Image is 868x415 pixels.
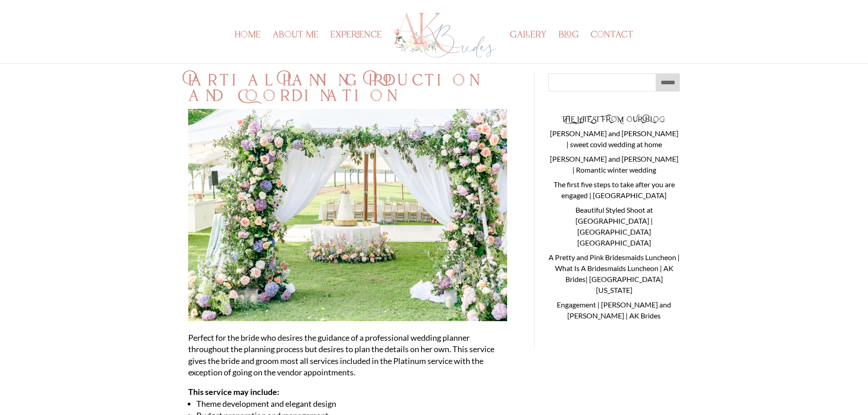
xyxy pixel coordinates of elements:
[548,116,680,128] h4: The Latest from Our Blog
[510,32,547,63] a: gallery
[549,253,680,294] a: A Pretty and Pink Bridesmaids Luncheon | What Is A Bridesmaids Luncheon | AK Brides| [GEOGRAPHIC_...
[235,32,261,63] a: home
[575,205,653,247] a: Beautiful Styled Shoot at [GEOGRAPHIC_DATA] | [GEOGRAPHIC_DATA] [GEOGRAPHIC_DATA]
[550,129,678,149] a: [PERSON_NAME] and [PERSON_NAME] | sweet covid wedding at home
[188,73,507,109] h2: Partial Planning Production and Coordination
[392,10,498,61] img: Los Angeles Wedding Planner - AK Brides
[196,398,507,410] li: Theme development and elegant design
[188,387,279,397] strong: This service may include:
[188,332,507,386] p: Perfect for the bride who desires the guidance of a professional wedding planner throughout the p...
[557,300,671,320] a: Engagement | [PERSON_NAME] and [PERSON_NAME] | AK Brides
[554,180,675,200] a: The first five steps to take after you are engaged | [GEOGRAPHIC_DATA]
[550,154,678,174] a: [PERSON_NAME] and [PERSON_NAME] | Romantic winter wedding
[591,32,633,63] a: contact
[330,32,382,63] a: experience
[559,32,579,63] a: blog
[272,32,318,63] a: about me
